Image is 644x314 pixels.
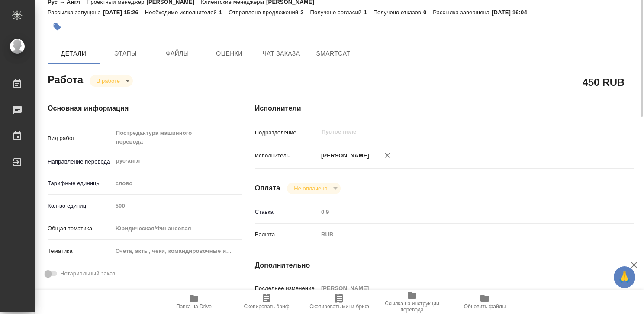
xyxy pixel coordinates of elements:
[255,230,318,239] p: Валюта
[53,48,94,59] span: Детали
[617,268,632,286] span: 🙏
[60,269,115,278] span: Нотариальный заказ
[318,227,603,242] div: RUB
[219,9,229,16] p: 1
[105,48,146,59] span: Этапы
[48,202,113,210] p: Кол-во единиц
[48,134,113,143] p: Вид работ
[176,304,212,310] span: Папка на Drive
[48,71,83,87] h2: Работа
[255,260,634,271] h4: Дополнительно
[145,9,219,16] p: Необходимо исполнителей
[48,179,113,188] p: Тарифные единицы
[374,9,423,16] p: Получено отказов
[255,128,318,137] p: Подразделение
[433,9,492,16] p: Рассылка завершена
[614,266,635,288] button: 🙏
[48,157,113,166] p: Направление перевода
[423,9,433,16] p: 0
[90,75,133,87] div: В работе
[381,301,443,313] span: Ссылка на инструкции перевода
[48,224,113,233] p: Общая тематика
[464,304,506,310] span: Обновить файлы
[310,9,364,16] p: Получено согласий
[244,304,289,310] span: Скопировать бриф
[312,48,354,59] span: SmartCat
[300,9,310,16] p: 2
[364,9,373,16] p: 1
[376,290,448,314] button: Ссылка на инструкции перевода
[48,103,220,114] h4: Основная информация
[113,221,242,236] div: Юридическая/Финансовая
[48,17,67,36] button: Добавить тэг
[309,304,369,310] span: Скопировать мини-бриф
[255,151,318,160] p: Исполнитель
[261,48,302,59] span: Чат заказа
[209,48,250,59] span: Оценки
[492,9,534,16] p: [DATE] 16:04
[48,9,103,16] p: Рассылка запущена
[255,103,634,114] h4: Исполнители
[318,151,369,160] p: [PERSON_NAME]
[94,77,122,85] button: В работе
[158,290,230,314] button: Папка на Drive
[113,244,242,258] div: Счета, акты, чеки, командировочные и таможенные документы
[157,48,198,59] span: Файлы
[378,146,397,165] button: Удалить исполнителя
[48,247,113,255] p: Тематика
[318,206,603,218] input: Пустое поле
[303,290,376,314] button: Скопировать мини-бриф
[230,290,303,314] button: Скопировать бриф
[287,183,340,194] div: В работе
[291,185,330,192] button: Не оплачена
[255,284,318,293] p: Последнее изменение
[321,127,583,137] input: Пустое поле
[113,176,242,191] div: слово
[229,9,300,16] p: Отправлено предложений
[583,75,625,89] h2: 450 RUB
[255,208,318,216] p: Ставка
[103,9,145,16] p: [DATE] 15:26
[113,200,242,212] input: Пустое поле
[448,290,521,314] button: Обновить файлы
[255,183,280,193] h4: Оплата
[318,282,603,294] input: Пустое поле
